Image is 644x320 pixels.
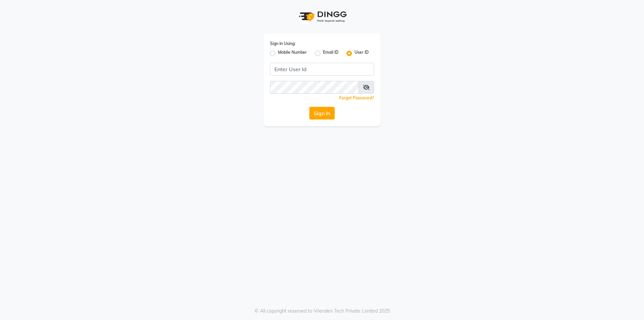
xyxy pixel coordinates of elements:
img: logo1.svg [295,7,349,27]
label: Sign In Using: [270,41,296,47]
a: Forgot Password? [339,95,374,100]
label: Mobile Number [278,49,307,57]
label: Email ID [323,49,338,57]
button: Sign In [309,107,335,120]
input: Username [270,81,359,94]
label: User ID [355,49,369,57]
input: Username [270,63,374,76]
